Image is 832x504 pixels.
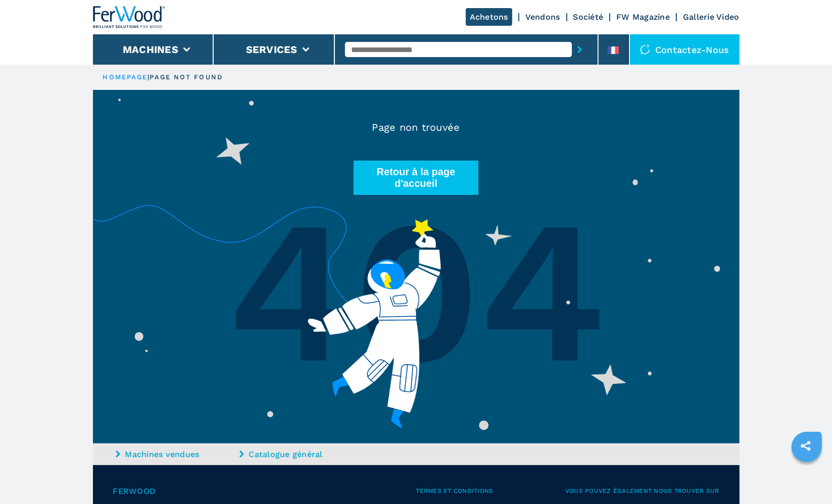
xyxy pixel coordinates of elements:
button: Machines [123,43,178,56]
button: submit-button [572,38,588,61]
img: Contactez-nous [640,44,650,55]
p: page not found [150,73,223,82]
a: Vendons [525,12,560,22]
a: Achetons [466,8,512,26]
span: Vous pouvez également nous trouver sur [565,485,719,497]
a: Machines vendues [116,448,237,460]
a: HOMEPAGE [103,73,148,81]
iframe: Chat [789,459,824,496]
span: Termes et conditions [416,485,566,497]
a: Gallerie Video [683,12,740,22]
span: Ferwood [113,485,416,497]
img: Ferwood [93,6,166,28]
a: Société [573,12,604,22]
div: Contactez-nous [630,34,740,65]
img: Page non trouvée [93,90,740,443]
a: FW Magazine [616,12,670,22]
button: Services [246,43,298,56]
a: Catalogue général [239,448,361,460]
span: | [148,73,150,81]
button: Retour à la page d'accueil [354,161,478,195]
a: sharethis [793,433,818,459]
p: Page non trouvée [93,120,740,134]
